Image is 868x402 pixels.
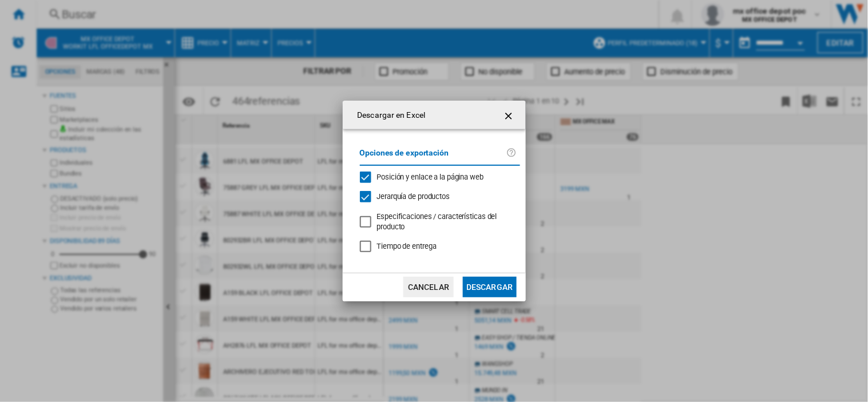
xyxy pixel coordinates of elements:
span: Especificaciones / características del producto [377,212,497,231]
span: Jerarquía de productos [377,192,450,201]
h4: Descargar en Excel [352,110,426,121]
button: Descargar [463,277,516,297]
button: getI18NText('BUTTONS.CLOSE_DIALOG') [498,104,521,126]
button: Cancelar [403,277,454,297]
md-checkbox: Tiempo de entrega [360,241,520,252]
span: Tiempo de entrega [377,242,437,250]
md-checkbox: Jerarquía de productos [360,192,511,202]
ng-md-icon: getI18NText('BUTTONS.CLOSE_DIALOG') [503,109,517,123]
div: Solo se aplica a la Visión Categoría [377,212,511,232]
label: Opciones de exportación [360,146,506,168]
span: Posición y enlace a la página web [377,173,484,181]
md-checkbox: Posición y enlace a la página web [360,172,511,182]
